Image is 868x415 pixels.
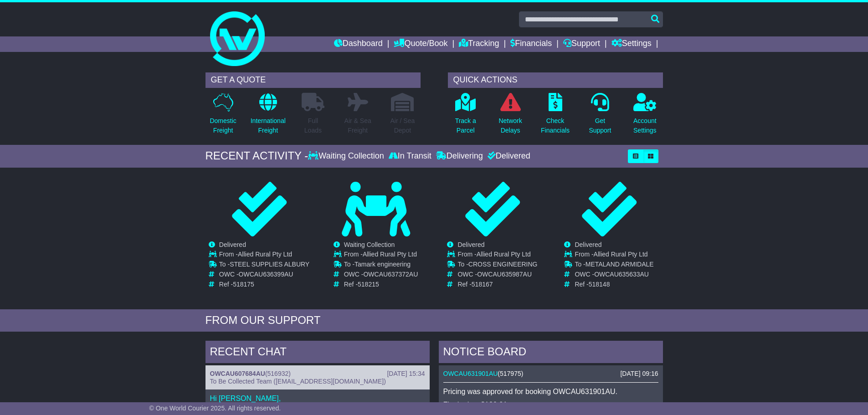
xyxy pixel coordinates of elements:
[498,116,522,135] p: Network Delays
[210,116,236,135] p: Domestic Freight
[575,271,653,281] td: OWC -
[344,116,371,135] p: Air & Sea Freight
[149,405,281,412] span: © One World Courier 2025. All rights reserved.
[205,149,308,163] div: RECENT ACTIVITY -
[434,151,485,161] div: Delivering
[510,36,552,52] a: Financials
[210,378,386,385] span: To Be Collected Team ([EMAIL_ADDRESS][DOMAIN_NAME])
[308,151,386,161] div: Waiting Collection
[344,261,418,271] td: To -
[459,36,499,52] a: Tracking
[468,261,538,268] span: CROSS ENGINEERING
[344,271,418,281] td: OWC -
[575,251,653,261] td: From -
[344,241,395,248] span: Waiting Collection
[439,341,663,365] div: NOTICE BOARD
[541,116,570,135] p: Check Financials
[238,251,292,258] span: Allied Rural Pty Ltd
[589,116,611,135] p: Get Support
[387,370,425,378] div: [DATE] 15:34
[219,261,309,271] td: To -
[620,370,658,378] div: [DATE] 09:16
[457,251,537,261] td: From -
[457,271,537,281] td: OWC -
[540,92,570,140] a: CheckFinancials
[239,271,293,278] span: OWCAU636399AU
[455,92,477,140] a: Track aParcel
[302,116,324,135] p: Full Loads
[477,271,532,278] span: OWCAU635987AU
[205,341,430,365] div: RECENT CHAT
[210,370,425,378] div: ( )
[563,36,600,52] a: Support
[210,370,265,377] a: OWCAU607684AU
[390,116,415,135] p: Air / Sea Depot
[586,261,654,268] span: METALAND ARMIDALE
[588,92,611,140] a: GetSupport
[210,394,425,403] p: Hi [PERSON_NAME],
[457,261,537,271] td: To -
[334,36,383,52] a: Dashboard
[589,281,610,288] span: 518148
[485,151,530,161] div: Delivered
[219,251,309,261] td: From -
[205,72,421,88] div: GET A QUOTE
[448,72,663,88] div: QUICK ACTIONS
[575,241,601,248] span: Delivered
[363,251,417,258] span: Allied Rural Pty Ltd
[386,151,434,161] div: In Transit
[477,251,531,258] span: Allied Rural Pty Ltd
[575,261,653,271] td: To -
[219,271,309,281] td: OWC -
[472,281,493,288] span: 518167
[344,281,418,288] td: Ref -
[575,281,653,288] td: Ref -
[205,314,663,327] div: FROM OUR SUPPORT
[354,261,411,268] span: Tamark engineering
[209,92,236,140] a: DomesticFreight
[233,281,254,288] span: 518175
[594,271,649,278] span: OWCAU635633AU
[358,281,379,288] span: 518215
[230,261,309,268] span: STEEL SUPPLIES ALBURY
[344,251,418,261] td: From -
[443,370,498,377] a: OWCAU631901AU
[633,92,657,140] a: AccountSettings
[219,241,246,248] span: Delivered
[267,370,289,377] span: 516932
[457,281,537,288] td: Ref -
[363,271,418,278] span: OWCAU637372AU
[443,400,658,409] p: Final price: $130.21.
[219,281,309,288] td: Ref -
[457,241,484,248] span: Delivered
[611,36,652,52] a: Settings
[443,370,658,378] div: ( )
[250,92,286,140] a: InternationalFreight
[594,251,648,258] span: Allied Rural Pty Ltd
[633,116,657,135] p: Account Settings
[394,36,447,52] a: Quote/Book
[498,92,522,140] a: NetworkDelays
[455,116,476,135] p: Track a Parcel
[500,370,521,377] span: 517975
[251,116,286,135] p: International Freight
[443,387,658,396] p: Pricing was approved for booking OWCAU631901AU.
